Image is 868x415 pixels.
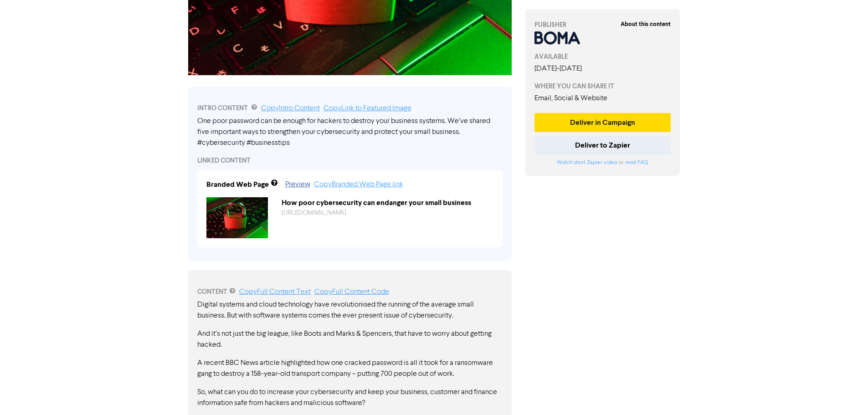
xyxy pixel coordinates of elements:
p: Digital systems and cloud technology have revolutionised the running of the average small busines... [197,299,503,321]
div: LINKED CONTENT [197,156,503,165]
div: AVAILABLE [534,52,671,61]
a: Watch short Zapier video [557,160,617,165]
div: WHERE YOU CAN SHARE IT [534,82,671,91]
div: Branded Web Page [206,179,269,190]
div: https://public2.bomamarketing.com/cp/7NL5tS8o917PKhpcQ6ev4?sa=Omj0hwF9 [275,208,500,218]
a: [URL][DOMAIN_NAME] [282,210,346,216]
a: Preview [285,181,310,188]
div: CONTENT [197,287,503,297]
div: [DATE] - [DATE] [534,63,671,74]
p: A recent BBC News article highlighted how one cracked password is all it took for a ransomware ga... [197,358,503,379]
button: Deliver in Campaign [534,113,671,132]
a: read FAQ [625,160,648,165]
p: So, what can you do to increase your cybersecurity and keep your business, customer and finance i... [197,387,503,409]
div: or [534,159,671,167]
div: Email, Social & Website [534,93,671,104]
button: Deliver to Zapier [534,136,671,155]
a: Copy Full Content Text [239,288,311,296]
a: Copy Full Content Code [314,288,389,296]
p: And it’s not just the big league, like Boots and Marks & Spencers, that have to worry about getti... [197,328,503,350]
a: Copy Link to Featured Image [324,105,411,112]
a: Copy Branded Web Page link [314,181,403,188]
div: PUBLISHER [534,20,671,30]
div: How poor cybersecurity can endanger your small business [275,197,500,208]
div: INTRO CONTENT [197,103,503,114]
iframe: Chat Widget [822,371,868,415]
strong: About this content [621,20,671,28]
a: Copy Intro Content [261,105,320,112]
div: One poor password can be enough for hackers to destroy your business systems. We’ve shared five i... [197,116,503,149]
